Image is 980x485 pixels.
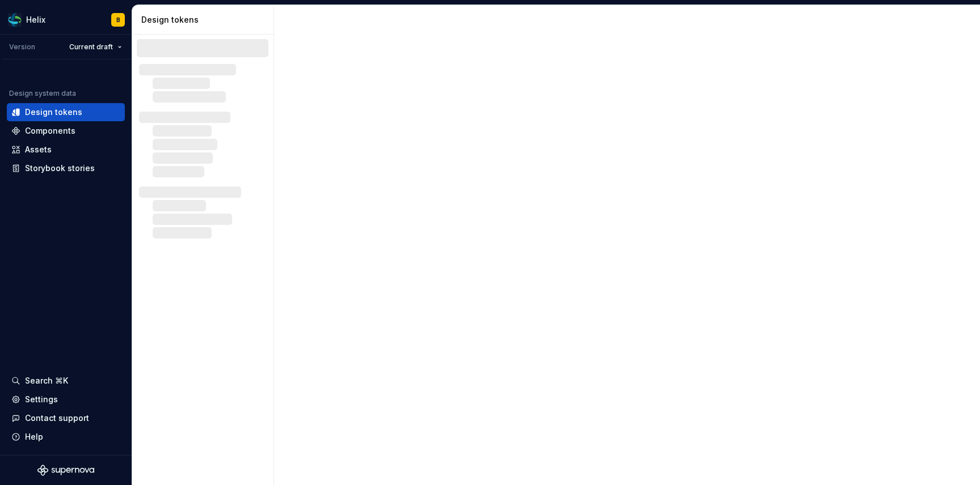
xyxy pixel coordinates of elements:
div: Design system data [9,89,76,98]
div: Help [25,431,43,443]
div: Contact support [25,412,89,424]
div: Version [9,42,35,52]
div: Helix [26,14,45,25]
button: HelixB [2,7,129,32]
button: Search ⌘K [7,372,125,390]
a: Assets [7,141,125,159]
svg: Supernova Logo [37,465,94,476]
button: Contact support [7,409,125,427]
img: f6f21888-ac52-4431-a6ea-009a12e2bf23.png [8,13,22,27]
div: Storybook stories [25,163,95,174]
div: Design tokens [141,14,269,25]
button: Current draft [64,39,127,55]
span: Current draft [69,42,113,52]
div: B [116,15,120,24]
div: Design tokens [25,107,82,118]
a: Storybook stories [7,159,125,177]
div: Assets [25,144,52,155]
a: Components [7,122,125,140]
a: Settings [7,390,125,409]
button: Help [7,428,125,446]
a: Design tokens [7,103,125,121]
div: Components [25,125,75,137]
div: Settings [25,394,58,405]
div: Search ⌘K [25,375,68,386]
